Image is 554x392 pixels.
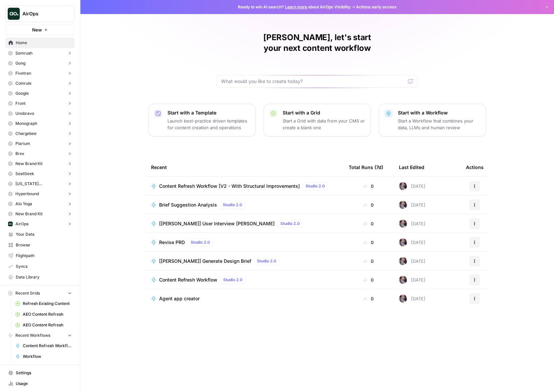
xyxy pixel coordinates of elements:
a: Browse [5,240,75,250]
button: Start with a GridStart a Grid with data from your CMS or create a blank one [264,104,371,137]
img: z7thsnrr4ts3t7dx1vqir5w2yny7 [399,276,407,284]
input: What would you like to create today? [221,78,405,85]
span: Plarium [15,141,30,147]
span: Your Data [16,231,72,237]
span: [[PERSON_NAME]] User Interview [PERSON_NAME] [159,220,275,227]
span: Flightpath [16,253,72,259]
p: Launch best-practice driven templates for content creation and operations [167,117,250,131]
span: Studio 2.0 [280,221,300,227]
a: Refresh Existing Content [12,298,75,309]
div: Actions [466,158,484,176]
p: Start with a Grid [283,109,365,116]
div: 0 [349,295,388,302]
span: Usage [16,381,72,387]
img: z7thsnrr4ts3t7dx1vqir5w2yny7 [399,238,407,246]
a: Content Refresh Workflow [V2 - With Structural Improvements] [12,340,75,351]
a: [[PERSON_NAME]] User Interview [PERSON_NAME]Studio 2.0 [151,220,338,228]
span: Fivetran [15,70,31,76]
button: New Brand Kit [5,159,75,169]
a: Home [5,37,75,48]
span: Syncs [16,263,72,269]
span: Studio 2.0 [191,239,210,245]
button: Plarium [5,139,75,149]
a: Settings [5,368,75,378]
span: Content Refresh Workflow [V2 - With Structural Improvements] [23,343,72,349]
button: Start with a TemplateLaunch best-practice driven templates for content creation and operations [148,104,256,137]
span: Front [15,100,25,106]
div: [DATE] [399,238,425,246]
a: [[PERSON_NAME]] Generate Design BriefStudio 2.0 [151,257,338,265]
button: Recent Workflows [5,330,75,340]
a: Your Data [5,229,75,240]
a: AEO Content Refresh [12,309,75,320]
button: Front [5,98,75,108]
div: [DATE] [399,220,425,228]
span: Data Library [16,274,72,280]
span: [US_STATE][GEOGRAPHIC_DATA] [15,181,65,187]
button: Gong [5,58,75,68]
img: z7thsnrr4ts3t7dx1vqir5w2yny7 [399,182,407,190]
p: Start a Grid with data from your CMS or create a blank one [283,117,365,131]
span: Ready to win AI search? about AirOps Visibility [238,4,351,10]
a: Syncs [5,261,75,272]
div: Recent [151,158,338,176]
span: Agent app creator [159,295,200,302]
button: SeatGeek [5,169,75,179]
button: Unobravo [5,108,75,119]
span: Content Refresh Workflow [V2 - With Structural Improvements] [159,183,300,189]
p: Start with a Workflow [398,109,480,116]
span: Home [16,40,72,46]
a: Content Refresh Workflow [V2 - With Structural Improvements]Studio 2.0 [151,182,338,190]
span: SeatGeek [15,171,34,177]
span: Google [15,90,29,96]
span: Refresh Existing Content [23,301,72,307]
div: [DATE] [399,257,425,265]
a: Learn more [285,4,307,9]
button: Brex [5,149,75,159]
span: Brief Suggestion Analysis [159,202,217,208]
span: Gong [15,60,25,66]
button: Semrush [5,48,75,58]
button: New Brand Kit [5,209,75,219]
a: Revise PRDStudio 2.0 [151,238,338,246]
span: Chargebee [15,131,37,137]
button: AirOps [5,219,75,229]
a: Workflow [12,351,75,362]
a: Usage [5,378,75,389]
h1: [PERSON_NAME], let's start your next content workflow [217,32,418,54]
span: Browse [16,242,72,248]
span: Monograph [15,121,37,127]
button: Start with a WorkflowStart a Workflow that combines your data, LLMs and human review [379,104,486,137]
div: [DATE] [399,201,425,209]
div: [DATE] [399,295,425,303]
button: [US_STATE][GEOGRAPHIC_DATA] [5,179,75,189]
button: New [5,25,75,35]
span: Coinrule [15,80,31,86]
button: Recent Grids [5,288,75,298]
button: Coinrule [5,78,75,88]
span: Revise PRD [159,239,185,246]
div: 0 [349,202,388,208]
div: [DATE] [399,276,425,284]
span: Actions early access [356,4,397,10]
img: yjux4x3lwinlft1ym4yif8lrli78 [8,222,13,226]
img: z7thsnrr4ts3t7dx1vqir5w2yny7 [399,201,407,209]
span: New Brand Kit [15,211,43,217]
a: AEO Content Refresh [12,320,75,330]
img: z7thsnrr4ts3t7dx1vqir5w2yny7 [399,257,407,265]
span: [[PERSON_NAME]] Generate Design Brief [159,258,251,264]
span: Recent Grids [15,290,40,296]
button: Monograph [5,119,75,129]
div: Last Edited [399,158,424,176]
span: AirOps [15,221,28,227]
p: Start with a Template [167,109,250,116]
div: Total Runs (7d) [349,158,383,176]
span: Studio 2.0 [257,258,276,264]
button: Fivetran [5,68,75,78]
button: Alo Yoga [5,199,75,209]
button: Google [5,88,75,98]
span: Brex [15,151,24,157]
span: Recent Workflows [15,332,50,338]
div: 0 [349,277,388,283]
a: Agent app creator [151,295,338,302]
